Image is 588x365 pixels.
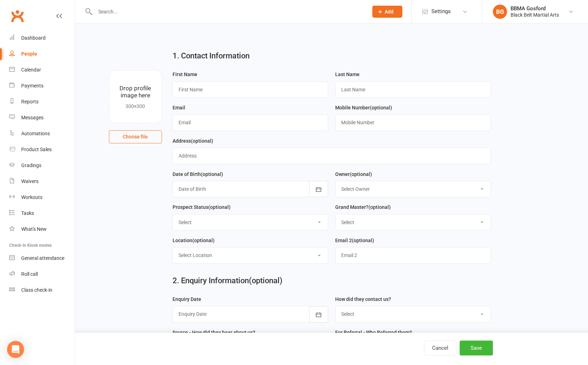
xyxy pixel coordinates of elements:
div: Reports [21,99,39,104]
spang: (optional) [191,138,213,144]
div: Roll call [21,271,38,277]
span: (optional) [249,276,283,285]
spang: (optional) [352,238,374,243]
input: Search... [93,7,363,17]
button: Cancel [424,341,456,355]
a: People [9,46,75,62]
div: Tasks [21,210,34,216]
h2: 1. Contact Information [173,52,491,60]
a: Roll call [9,266,75,282]
a: Messages [9,110,75,126]
label: Location [173,236,215,244]
span: Add [385,9,394,15]
input: Email [173,114,328,131]
div: Automations [21,131,50,136]
div: People [21,51,37,57]
label: Source - How did they hear about us? [173,329,255,336]
label: Address [173,137,213,145]
input: First Name [173,81,328,98]
label: How did they contact us? [335,295,391,303]
label: Prospect Status [173,203,231,211]
input: Email 2 [335,247,491,263]
div: Black Belt Martial Arts [511,12,559,18]
label: For Referral - Who Referred them? [335,329,412,336]
a: Payments [9,78,75,94]
div: What's New [21,226,47,232]
label: Enquiry Date [173,295,201,303]
div: Class check-in [21,287,52,293]
spang: (optional) [192,238,215,243]
a: Waivers [9,173,75,189]
div: Workouts [21,194,42,200]
div: BBMA Gosford [511,5,559,12]
div: Messages [21,115,43,120]
label: Email [173,104,185,112]
button: Choose file [109,130,162,143]
a: Automations [9,126,75,142]
div: Payments [21,83,43,89]
label: Grand Master? [335,203,391,211]
a: Product Sales [9,142,75,158]
input: Last Name [335,81,491,98]
a: Clubworx [8,7,26,25]
a: Dashboard [9,30,75,46]
h2: 2. Enquiry Information [173,276,491,285]
a: Reports [9,94,75,110]
div: Calendar [21,67,41,73]
input: Mobile Number [335,114,491,131]
label: Owner [335,170,372,178]
spang: (optional) [350,171,372,177]
spang: (optional) [201,171,223,177]
div: BG [493,5,507,19]
div: Open Intercom Messenger [7,341,24,358]
label: Date of Birth [173,170,223,178]
span: Settings [431,4,451,19]
a: Workouts [9,189,75,205]
div: Gradings [21,162,41,168]
div: General attendance [21,255,64,261]
a: Gradings [9,158,75,173]
div: Product Sales [21,147,52,152]
button: Add [372,6,402,18]
spang: (optional) [370,105,392,110]
button: Save [460,341,493,355]
a: General attendance kiosk mode [9,250,75,266]
label: Mobile Number [335,104,392,112]
label: Email 2 [335,236,374,244]
a: Calendar [9,62,75,78]
a: What's New [9,221,75,237]
div: Dashboard [21,35,46,41]
label: Last Name [335,70,360,78]
label: First Name [173,70,197,78]
input: Address [173,148,491,164]
spang: (optional) [208,204,231,210]
div: Waivers [21,178,39,184]
a: Class kiosk mode [9,282,75,298]
spang: (optional) [368,204,391,210]
a: Tasks [9,205,75,221]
